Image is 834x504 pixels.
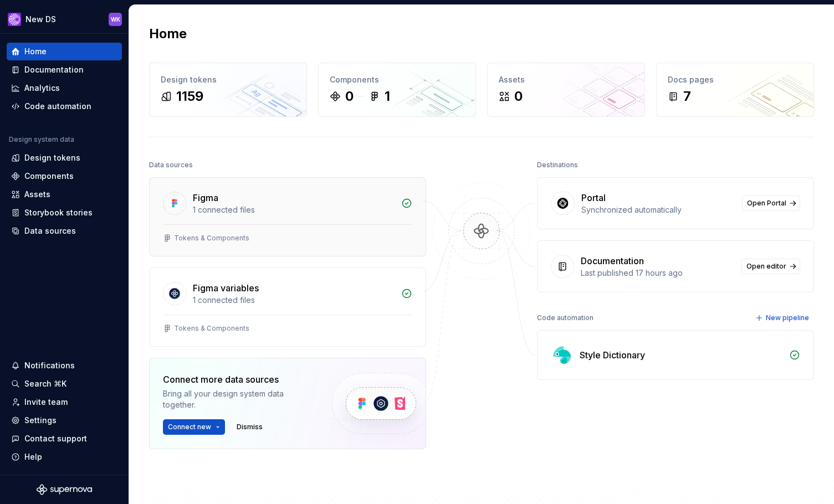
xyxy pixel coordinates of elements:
[499,74,633,85] div: Assets
[161,74,295,85] div: Design tokens
[345,88,354,105] div: 0
[7,430,122,448] button: Contact support
[25,14,56,25] div: New DS
[24,189,50,200] div: Assets
[163,388,313,410] div: Bring all your design system data together.
[24,225,76,236] div: Data sources
[174,324,249,333] div: Tokens & Components
[580,348,645,362] div: Style Dictionary
[7,186,122,203] a: Assets
[163,373,313,386] div: Connect more data sources
[193,295,395,306] div: 1 connected files
[149,25,187,43] h2: Home
[7,97,122,115] a: Code automation
[149,63,307,117] a: Design tokens1159
[766,313,809,322] span: New pipeline
[752,310,814,326] button: New pipeline
[741,259,800,274] a: Open editor
[581,191,606,204] div: Portal
[24,451,42,462] div: Help
[237,423,263,431] span: Dismiss
[24,83,60,94] div: Analytics
[514,88,523,105] div: 0
[7,43,122,60] a: Home
[24,101,91,112] div: Code automation
[7,79,122,97] a: Analytics
[2,7,126,31] button: New DSWK
[24,415,57,426] div: Settings
[683,88,691,105] div: 7
[149,177,426,256] a: Figma1 connected filesTokens & Components
[746,262,786,271] span: Open editor
[581,204,735,215] div: Synchronized automatically
[7,412,122,429] a: Settings
[149,157,193,173] div: Data sources
[176,88,203,105] div: 1159
[174,234,249,243] div: Tokens & Components
[581,268,735,279] div: Last published 17 hours ago
[193,204,395,215] div: 1 connected files
[7,357,122,374] button: Notifications
[668,74,802,85] div: Docs pages
[318,63,476,117] a: Components01
[656,63,814,117] a: Docs pages7
[487,63,645,117] a: Assets0
[537,157,578,173] div: Destinations
[168,423,211,431] span: Connect new
[7,375,122,393] button: Search ⌘K
[747,199,786,208] span: Open Portal
[537,310,593,326] div: Code automation
[24,171,74,182] div: Components
[24,360,75,371] div: Notifications
[24,433,87,444] div: Contact support
[24,46,47,57] div: Home
[24,152,80,163] div: Design tokens
[193,281,259,295] div: Figma variables
[7,222,122,240] a: Data sources
[7,149,122,167] a: Design tokens
[7,61,122,79] a: Documentation
[24,207,93,218] div: Storybook stories
[7,167,122,185] a: Components
[163,419,225,435] button: Connect new
[193,191,218,204] div: Figma
[330,74,464,85] div: Components
[24,378,66,389] div: Search ⌘K
[9,135,74,144] div: Design system data
[232,419,268,435] button: Dismiss
[24,64,84,75] div: Documentation
[8,13,21,26] img: ea0f8e8f-8665-44dd-b89f-33495d2eb5f1.png
[7,448,122,466] button: Help
[7,393,122,411] a: Invite team
[149,268,426,347] a: Figma variables1 connected filesTokens & Components
[7,204,122,222] a: Storybook stories
[581,254,644,268] div: Documentation
[385,88,390,105] div: 1
[24,397,68,408] div: Invite team
[37,484,92,495] svg: Supernova Logo
[111,15,120,24] div: WK
[742,196,800,211] a: Open Portal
